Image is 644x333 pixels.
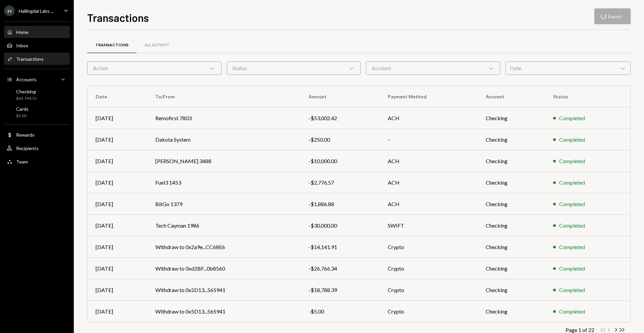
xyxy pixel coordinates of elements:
[478,215,545,236] td: Checking
[87,61,221,75] div: Action
[16,89,37,94] div: Checking
[147,193,301,215] td: BitGo 1379
[559,307,585,316] div: Completed
[559,286,585,294] div: Completed
[87,37,137,54] a: Transactions
[478,193,545,215] td: Checking
[4,142,70,154] a: Recipients
[96,243,139,251] div: [DATE]
[96,222,139,230] div: [DATE]
[16,159,28,164] div: Team
[87,11,149,24] h1: Transactions
[4,155,70,168] a: Team
[380,86,478,107] th: Payment Method
[559,157,585,165] div: Completed
[16,43,28,48] div: Inbox
[559,265,585,273] div: Completed
[16,106,29,112] div: Cards
[4,5,15,16] div: H
[559,222,585,230] div: Completed
[147,258,301,279] td: Withdraw to 0xd2BF...0b8560
[380,215,478,236] td: SWIFT
[137,37,177,54] a: All Activity
[380,258,478,279] td: Crypto
[301,86,380,107] th: Amount
[478,150,545,172] td: Checking
[380,129,478,150] td: –
[147,86,301,107] th: To/From
[309,200,372,208] div: -$1,886.88
[147,129,301,150] td: Dakota System
[478,107,545,129] td: Checking
[380,236,478,258] td: Crypto
[16,132,35,138] div: Rewards
[559,243,585,251] div: Completed
[96,157,139,165] div: [DATE]
[96,200,139,208] div: [DATE]
[16,96,37,101] div: $63,194.52
[380,279,478,301] td: Crypto
[366,61,500,75] div: Account
[309,157,372,165] div: -$10,000.00
[19,8,54,14] div: Hallingdal Labs ...
[95,42,128,48] div: Transactions
[309,265,372,273] div: -$26,766.34
[4,129,70,141] a: Rewards
[478,172,545,193] td: Checking
[96,179,139,187] div: [DATE]
[309,114,372,122] div: -$53,002.42
[227,61,361,75] div: Status
[559,179,585,187] div: Completed
[147,150,301,172] td: [PERSON_NAME] 3488
[380,193,478,215] td: ACH
[478,86,545,107] th: Account
[96,307,139,316] div: [DATE]
[309,136,372,144] div: -$250.00
[309,222,372,230] div: -$30,000.00
[16,113,29,119] div: $0.00
[4,104,70,120] a: Cards$0.00
[478,236,545,258] td: Checking
[559,136,585,144] div: Completed
[96,136,139,144] div: [DATE]
[147,236,301,258] td: Withdraw to 0x2a9e...CC68E6
[4,26,70,38] a: Home
[16,145,39,151] div: Recipients
[96,114,139,122] div: [DATE]
[559,114,585,122] div: Completed
[309,307,372,316] div: -$5.00
[380,107,478,129] td: ACH
[545,86,630,107] th: Status
[96,286,139,294] div: [DATE]
[147,301,301,322] td: Withdraw to 0x5D13...565941
[147,279,301,301] td: Withdraw to 0x5D13...565941
[145,42,169,48] div: All Activity
[4,53,70,65] a: Transactions
[478,258,545,279] td: Checking
[559,200,585,208] div: Completed
[478,129,545,150] td: Checking
[478,279,545,301] td: Checking
[309,179,372,187] div: -$2,776.57
[505,61,631,75] div: Date
[566,327,594,333] div: Page 1 of 22
[147,107,301,129] td: Remofirst 7803
[380,150,478,172] td: ACH
[309,286,372,294] div: -$18,788.39
[16,56,44,62] div: Transactions
[88,86,147,107] th: Date
[380,301,478,322] td: Crypto
[478,301,545,322] td: Checking
[4,39,70,51] a: Inbox
[16,29,29,35] div: Home
[96,265,139,273] div: [DATE]
[16,77,37,82] div: Accounts
[147,215,301,236] td: Tech Cayman 1986
[147,172,301,193] td: Fuel3 1453
[4,73,70,85] a: Accounts
[309,243,372,251] div: -$14,141.91
[4,87,70,103] a: Checking$63,194.52
[380,172,478,193] td: ACH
